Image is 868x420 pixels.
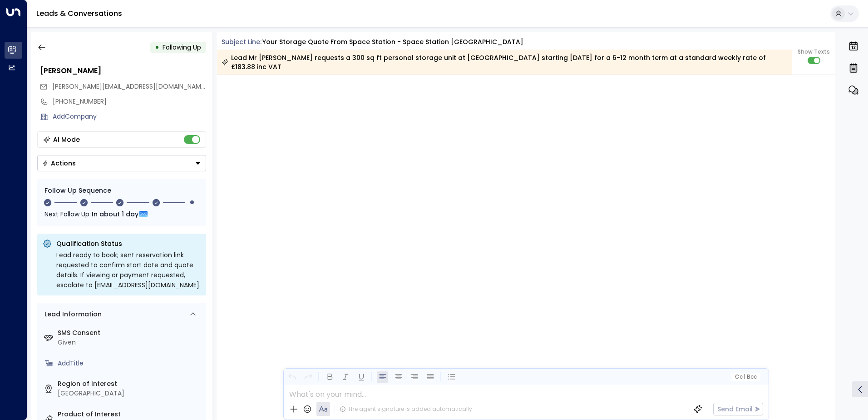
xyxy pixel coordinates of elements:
[42,159,76,167] div: Actions
[302,371,314,383] button: Redo
[58,359,202,368] div: AddTitle
[262,37,523,47] div: Your storage quote from Space Station - Space Station [GEOGRAPHIC_DATA]
[56,250,201,290] div: Lead ready to book; sent reservation link requested to confirm start date and quote details. If v...
[44,209,199,219] div: Next Follow Up:
[53,135,80,144] div: AI Mode
[58,410,202,419] label: Product of Interest
[58,389,202,398] div: [GEOGRAPHIC_DATA]
[37,155,206,171] button: Actions
[44,186,199,195] div: Follow Up Sequence
[58,338,202,347] div: Given
[56,239,201,248] p: Qualification Status
[222,53,787,71] div: Lead Mr [PERSON_NAME] requests a 300 sq ft personal storage unit at [GEOGRAPHIC_DATA] starting [D...
[41,310,102,319] div: Lead Information
[40,65,206,76] div: [PERSON_NAME]
[155,39,159,55] div: •
[163,43,201,52] span: Following Up
[731,373,760,381] button: Cc|Bcc
[735,374,756,380] span: Cc Bcc
[53,112,206,121] div: AddCompany
[744,374,745,380] span: |
[340,405,472,413] div: The agent signature is added automatically
[286,371,298,383] button: Undo
[58,379,202,389] label: Region of Interest
[92,209,138,219] span: In about 1 day
[36,8,122,19] a: Leads & Conversations
[798,48,830,56] span: Show Texts
[222,37,261,46] span: Subject Line:
[53,97,206,106] div: [PHONE_NUMBER]
[52,82,206,91] span: matthew.ahblack@yahoo.co.uk
[58,328,202,338] label: SMS Consent
[52,82,207,91] span: [PERSON_NAME][EMAIL_ADDRESS][DOMAIN_NAME]
[37,155,206,171] div: Button group with a nested menu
